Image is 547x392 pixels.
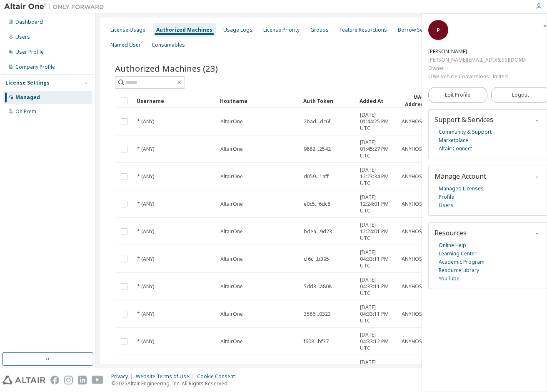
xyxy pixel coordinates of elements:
[310,27,329,33] div: Groups
[220,118,243,125] span: AltairOne
[137,118,154,125] span: * (ANY)
[110,42,141,48] div: Named User
[4,2,108,11] img: Altair One
[304,256,329,262] span: cf6c...b395
[64,376,73,385] img: instagram.svg
[2,376,45,385] img: altair_logo.svg
[137,94,213,107] div: Username
[304,118,330,125] span: 2bad...dc6f
[137,283,154,290] span: * (ANY)
[137,228,154,235] span: * (ANY)
[439,275,460,283] a: YouTube
[439,250,477,258] a: Learning Center
[136,373,197,380] div: Website Terms of Use
[15,49,44,55] div: User Profile
[137,311,154,317] span: * (ANY)
[439,145,472,153] a: Altair Connect
[360,222,394,242] span: [DATE] 12:24:01 PM UTC
[220,256,243,262] span: AltairOne
[439,241,466,250] a: Online Help
[428,87,487,103] a: Edit Profile
[304,228,332,235] span: bdea...9d23
[428,47,526,56] div: Prabakaran Mohan
[15,64,55,70] div: Company Profile
[360,167,394,187] span: [DATE] 12:23:34 PM UTC
[110,27,145,33] div: License Usage
[220,228,243,235] span: AltairOne
[15,94,40,101] div: Managed
[512,91,529,99] span: Logout
[303,94,353,107] div: Auth Token
[360,249,394,269] span: [DATE] 04:33:11 PM UTC
[402,146,425,152] span: ANYHOST
[197,373,240,380] div: Cookie Consent
[78,376,87,385] img: linkedin.svg
[402,256,425,262] span: ANYHOST
[111,380,240,387] p: © 2025 Altair Engineering, Inc. All Rights Reserved.
[15,34,30,40] div: Users
[360,94,395,107] div: Added At
[428,64,526,72] div: Owner
[360,332,394,352] span: [DATE] 04:33:12 PM UTC
[304,283,332,290] span: 5dd3...a808
[304,173,329,180] span: d059...1aff
[304,201,330,207] span: e0c5...6dc8
[360,277,394,297] span: [DATE] 04:33:11 PM UTC
[437,27,440,34] span: P
[439,258,485,266] a: Academic Program
[137,201,154,207] span: * (ANY)
[92,376,104,385] img: youtube.svg
[223,27,252,33] div: Usage Logs
[15,19,43,25] div: Dashboard
[137,173,154,180] span: * (ANY)
[401,94,436,108] div: MAC Addresses
[360,359,394,379] span: [DATE] 04:33:12 PM UTC
[428,56,526,64] div: [PERSON_NAME][EMAIL_ADDRESS][DOMAIN_NAME]
[360,304,394,324] span: [DATE] 04:33:11 PM UTC
[445,92,470,98] span: Edit Profile
[360,194,394,214] span: [DATE] 12:24:01 PM UTC
[439,128,492,136] a: Community & Support
[15,108,36,115] div: On Prem
[360,112,394,132] span: [DATE] 01:44:25 PM UTC
[402,118,425,125] span: ANYHOST
[111,373,136,380] div: Privacy
[220,173,243,180] span: AltairOne
[402,311,425,317] span: ANYHOST
[304,146,331,152] span: 9882...2542
[428,72,526,81] div: O&H Vehicle Conversions Limited
[340,27,387,33] div: Feature Restrictions
[115,62,218,74] span: Authorized Machines (23)
[435,172,486,181] span: Manage Account
[402,173,425,180] span: ANYHOST
[152,42,185,48] div: Consumables
[439,201,453,210] a: Users
[439,185,484,193] a: Managed Licenses
[439,266,479,275] a: Resource Library
[5,80,50,86] div: License Settings
[439,193,454,201] a: Profile
[263,27,300,33] div: License Priority
[402,283,425,290] span: ANYHOST
[220,338,243,345] span: AltairOne
[304,311,331,317] span: 3586...0323
[439,136,468,145] a: Marketplace
[398,27,437,33] div: Borrow Settings
[137,146,154,152] span: * (ANY)
[402,201,425,207] span: ANYHOST
[304,338,329,345] span: f608...bf37
[220,94,297,107] div: Hostname
[435,115,493,124] span: Support & Services
[435,228,467,237] span: Resources
[50,376,59,385] img: facebook.svg
[402,228,425,235] span: ANYHOST
[220,146,243,152] span: AltairOne
[220,201,243,207] span: AltairOne
[220,311,243,317] span: AltairOne
[220,283,243,290] span: AltairOne
[402,338,425,345] span: ANYHOST
[137,256,154,262] span: * (ANY)
[156,27,212,33] div: Authorized Machines
[360,139,394,159] span: [DATE] 01:45:27 PM UTC
[137,338,154,345] span: * (ANY)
